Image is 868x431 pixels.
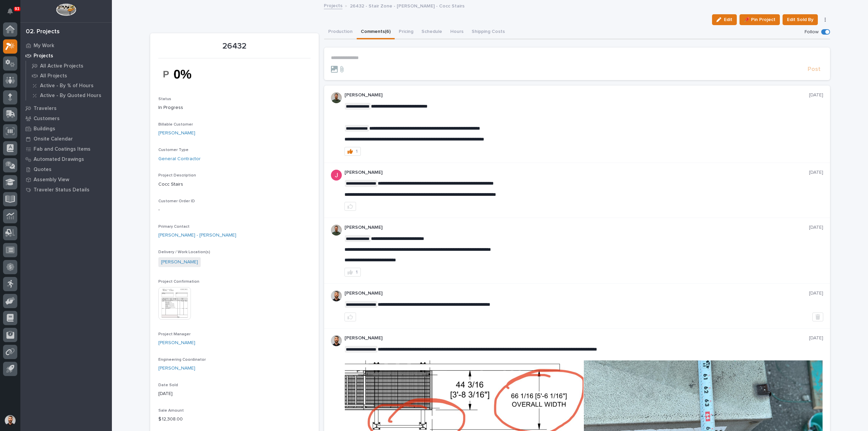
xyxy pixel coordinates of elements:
a: Buildings [20,124,112,134]
button: Notifications [3,4,17,18]
div: 02. Projects [26,28,60,36]
a: Customers [20,113,112,124]
a: Active - By % of Hours [26,81,112,90]
div: 1 [356,149,358,154]
a: Assembly View [20,174,112,185]
div: 1 [356,270,358,275]
a: [PERSON_NAME] [158,130,195,137]
a: Projects [324,1,342,9]
img: AATXAJw4slNr5ea0WduZQVIpKGhdapBAGQ9xVsOeEvl5=s96-c [331,92,342,103]
p: [PERSON_NAME] [344,335,809,341]
p: [PERSON_NAME] [344,291,809,296]
button: Delete post [812,313,823,321]
a: [PERSON_NAME] [161,259,198,266]
p: All Active Projects [40,63,83,69]
p: Active - By Quoted Hours [40,93,101,99]
p: [DATE] [809,92,823,98]
a: General Contractor [158,155,201,163]
button: like this post [344,313,356,321]
p: Automated Drawings [34,156,84,163]
p: Onsite Calendar [34,136,73,142]
span: Edit [724,17,732,23]
a: Onsite Calendar [20,134,112,144]
span: 📌 Pin Project [744,16,775,24]
img: AGNmyxaji213nCK4JzPdPN3H3CMBhXDSA2tJ_sy3UIa5=s96-c [331,291,342,301]
p: [DATE] [809,335,823,341]
p: 26432 - Stair Zone - [PERSON_NAME] - Cocc Stairs [350,2,465,9]
button: 📌 Pin Project [739,14,780,25]
button: Pricing [395,25,417,39]
p: Fab and Coatings Items [34,146,91,152]
span: Status [158,97,171,101]
p: Quotes [34,167,52,173]
p: [DATE] [809,291,823,296]
a: Projects [20,51,112,61]
a: All Active Projects [26,61,112,71]
span: Date Sold [158,383,178,387]
button: users-avatar [3,413,17,428]
span: Project Description [158,173,196,177]
p: Customers [34,116,60,122]
p: Cocc Stairs [158,181,311,188]
p: Active - By % of Hours [40,83,94,89]
span: Sale Amount [158,409,184,413]
span: Edit Sold By [787,16,813,24]
a: Active - By Quoted Hours [26,91,112,100]
button: 1 [344,268,361,277]
button: Post [805,65,823,73]
img: 25QCwSQ0ngetfwI5nANjZahZYIHz_CeilE4eAFm366s [158,62,209,86]
p: [DATE] [809,225,823,230]
a: Traveler Status Details [20,185,112,195]
p: 93 [15,6,19,11]
p: [DATE] [158,390,311,397]
span: Post [808,65,821,73]
button: Edit Sold By [783,14,818,25]
a: Travelers [20,103,112,113]
p: - [158,206,311,213]
span: Engineering Coordinator [158,358,206,362]
p: [PERSON_NAME] [344,170,809,175]
button: Hours [446,25,468,39]
button: like this post [344,202,356,211]
img: AATXAJw4slNr5ea0WduZQVIpKGhdapBAGQ9xVsOeEvl5=s96-c [331,225,342,236]
span: Customer Type [158,148,189,152]
a: Automated Drawings [20,154,112,164]
p: 26432 [158,41,311,51]
button: Edit [712,14,737,25]
a: My Work [20,40,112,51]
button: Comments (6) [357,25,395,39]
p: $ 12,308.00 [158,416,311,423]
span: Customer Order ID [158,199,195,203]
p: Assembly View [34,177,69,183]
p: [PERSON_NAME] [344,225,809,230]
a: All Projects [26,71,112,80]
a: [PERSON_NAME] - [PERSON_NAME] [158,232,236,239]
p: My Work [34,43,54,49]
img: Workspace Logo [56,3,76,16]
p: All Projects [40,73,67,79]
p: Projects [34,53,53,59]
button: 1 [344,147,361,156]
button: Shipping Costs [468,25,509,39]
span: Project Manager [158,332,191,336]
span: Primary Contact [158,225,190,229]
p: [PERSON_NAME] [344,92,809,98]
img: AGNmyxaji213nCK4JzPdPN3H3CMBhXDSA2tJ_sy3UIa5=s96-c [331,335,342,346]
img: ACg8ocI-SXp0KwvcdjE4ZoRMyLsZRSgZqnEZt9q_hAaElEsh-D-asw=s96-c [331,170,342,181]
a: [PERSON_NAME] [158,339,195,346]
span: Billable Customer [158,123,193,127]
a: Fab and Coatings Items [20,144,112,154]
span: Project Confirmation [158,280,199,284]
p: In Progress [158,104,311,111]
p: [DATE] [809,170,823,175]
div: Notifications93 [8,8,17,19]
p: Travelers [34,106,57,112]
p: Buildings [34,126,55,132]
button: Schedule [417,25,446,39]
a: [PERSON_NAME] [158,365,195,372]
a: Quotes [20,164,112,174]
p: Follow [805,29,818,35]
span: Delivery / Work Location(s) [158,250,210,254]
button: Production [324,25,357,39]
p: Traveler Status Details [34,187,90,193]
